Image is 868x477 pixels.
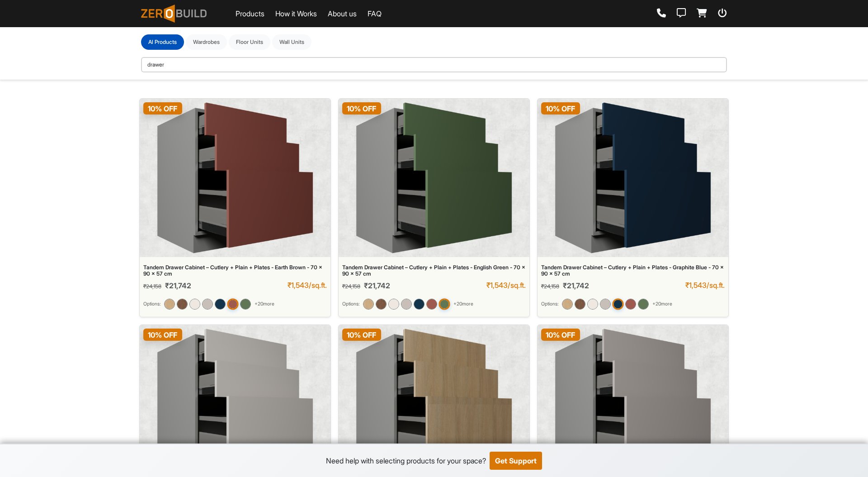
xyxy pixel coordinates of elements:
img: Tandem Drawer Cabinet – Cutlery + Plain + Plates - Earth Brown - 70 x 90 x 57 cm [426,299,437,310]
button: Al Products [141,34,184,50]
a: Tandem Drawer Cabinet – Cutlery + Plain + Plates - Earth Brown - 70 x 90 x 57 cm10% OFFTandem Dra... [139,98,331,317]
a: Products [236,8,264,19]
span: ₹21,742 [563,281,589,290]
img: Tandem Drawer Cabinet – Cutlery + Plain + Plates - Ivory Cream - 70 x 90 x 57 cm [189,299,200,310]
img: Tandem Drawer Cabinet – Cutlery + Plain + Plates - Light Oak - 70 x 90 x 57 cm [363,299,374,310]
input: Search by product name... [141,57,727,72]
div: ₹1,543/sq.ft. [486,281,526,290]
a: Logout [718,9,727,19]
a: About us [328,8,357,19]
img: Tandem Drawer Cabinet – Cutlery + Plain + Plates - Walnut Brown - 70 x 90 x 57 cm [177,299,188,310]
img: Tandem Drawer Cabinet – Cutlery + Plain + Plates - Graphite Blue - 70 x 90 x 57 cm [215,299,226,310]
img: Tandem Drawer Cabinet – Cutlery + Plain + Plates - Earth Brown - 70 x 90 x 57 cm [157,102,314,253]
span: ₹24,158 [541,283,559,290]
small: Options: [342,301,359,308]
span: 10 % OFF [541,329,580,341]
a: How it Works [275,8,317,19]
img: Tandem Drawer Cabinet – Cutlery + Plain + Plates - Light Oak - 70 x 90 x 57 cm [164,299,175,310]
img: Tandem Drawer Cabinet – Cutlery + Plain + Plates - Graphite Blue - 70 x 90 x 57 cm [555,102,712,253]
img: Tandem Drawer Cabinet – Cutlery + Plain + Plates - English Green - 70 x 90 x 57 cm [638,299,649,310]
span: + 20 more [652,301,672,308]
img: ZeroBuild logo [141,5,207,23]
span: + 20 more [453,301,473,308]
img: Tandem Drawer Cabinet – Cutlery + Plain + Plates - Earth Brown - 70 x 90 x 57 cm [625,299,636,310]
span: + 20 more [255,301,274,308]
img: Tandem Drawer Cabinet – Cutlery + Plain + Plates - Sandstone - 70 x 90 x 57 cm [600,299,611,310]
div: Tandem Drawer Cabinet – Cutlery + Plain + Plates - Graphite Blue - 70 x 90 x 57 cm [541,264,725,277]
img: Tandem Drawer Cabinet – Cutlery + Plain + Plates - Earth Brown - 70 x 90 x 57 cm [227,298,238,310]
img: Tandem Drawer Cabinet – Cutlery + Plain + Plates - English Green - 70 x 90 x 57 cm [439,298,450,310]
div: Tandem Drawer Cabinet – Cutlery + Plain + Plates - Earth Brown - 70 x 90 x 57 cm [143,264,327,277]
div: ₹1,543/sq.ft. [288,281,327,290]
img: Tandem Drawer Cabinet – Cutlery + Plain + Plates - Sandstone - 70 x 90 x 57 cm [202,299,213,310]
span: 10 % OFF [342,329,381,341]
button: Floor Units [229,34,270,50]
span: ₹24,158 [342,283,360,290]
img: Tandem Drawer Cabinet – Cutlery + Plain + Plates - Ivory Cream - 70 x 90 x 57 cm [587,299,598,310]
span: ₹24,158 [143,283,161,290]
div: ₹1,543/sq.ft. [685,281,725,290]
img: Tandem Drawer Cabinet – Cutlery + Plain + Plates - English Green - 70 x 90 x 57 cm [240,299,251,310]
a: Tandem Drawer Cabinet – Cutlery + Plain + Plates - English Green - 70 x 90 x 57 cm10% OFFTandem D... [338,98,530,317]
div: Tandem Drawer Cabinet – Cutlery + Plain + Plates - English Green - 70 x 90 x 57 cm [342,264,526,277]
img: Tandem Drawer Cabinet – Cutlery + Plain + Plates - Light Oak - 70 x 90 x 57 cm [562,299,573,310]
small: Options: [541,301,558,308]
img: Tandem Drawer Cabinet – Cutlery + Plain + Plates - Sandstone - 70 x 90 x 57 cm [401,299,412,310]
span: 10 % OFF [342,102,381,114]
span: 10 % OFF [541,102,580,114]
img: Tandem Drawer Cabinet – Cutlery + Plain + Plates - Graphite Blue - 70 x 90 x 57 cm [414,299,425,310]
a: Tandem Drawer Cabinet – Cutlery + Plain + Plates - Graphite Blue - 70 x 90 x 57 cm10% OFFTandem D... [537,98,729,317]
img: Tandem Drawer Cabinet – Cutlery + Plain + Plates - Ivory Cream - 70 x 90 x 57 cm [388,299,399,310]
small: Options: [143,301,160,308]
img: Tandem Drawer Cabinet – Cutlery + Plain + Plates - Walnut Brown - 70 x 90 x 57 cm [376,299,387,310]
img: Tandem Drawer Cabinet – Cutlery + Plain + Plates - Walnut Brown - 70 x 90 x 57 cm [575,299,585,310]
span: 10 % OFF [143,102,182,114]
span: ₹21,742 [364,281,390,290]
div: Need help with selecting products for your space? [326,455,486,466]
button: Get Support [490,452,542,470]
img: Tandem Drawer Cabinet – Cutlery + Plain + Plates - Graphite Blue - 70 x 90 x 57 cm [612,298,623,310]
span: ₹21,742 [165,281,191,290]
a: FAQ [368,8,382,19]
button: Wall Units [272,34,311,50]
img: Tandem Drawer Cabinet – Cutlery + Plain + Plates - English Green - 70 x 90 x 57 cm [356,102,513,253]
span: 10 % OFF [143,329,182,341]
button: Wardrobes [186,34,227,50]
